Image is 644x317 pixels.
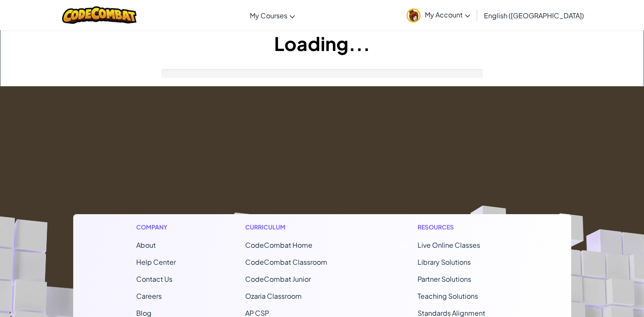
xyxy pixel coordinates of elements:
[418,275,471,283] a: Partner Solutions
[480,4,588,27] a: English ([GEOGRAPHIC_DATA])
[418,241,480,249] a: Live Online Classes
[245,292,302,300] a: Ozaria Classroom
[136,223,176,232] h1: Company
[0,30,644,57] h1: Loading...
[418,258,471,266] a: Library Solutions
[245,223,348,232] h1: Curriculum
[245,275,311,283] a: CodeCombat Junior
[62,6,137,24] img: CodeCombat logo
[425,10,470,19] span: My Account
[484,11,584,20] span: English ([GEOGRAPHIC_DATA])
[246,4,299,27] a: My Courses
[245,258,327,266] a: CodeCombat Classroom
[136,292,162,300] a: Careers
[250,11,287,20] span: My Courses
[136,258,176,266] a: Help Center
[418,223,508,232] h1: Resources
[136,275,172,283] span: Contact Us
[418,292,478,300] a: Teaching Solutions
[136,241,156,249] a: About
[406,8,421,23] img: avatar
[402,2,475,28] a: My Account
[245,241,312,249] span: CodeCombat Home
